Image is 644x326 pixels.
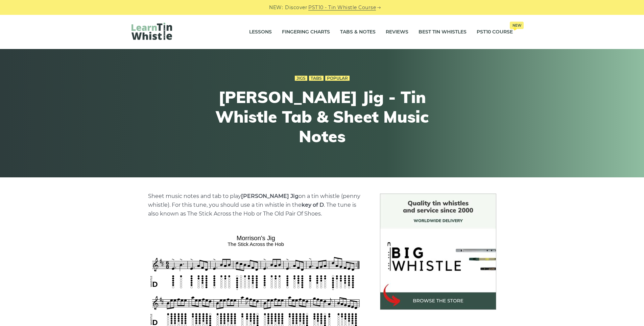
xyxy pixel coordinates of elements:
[477,24,513,41] a: PST10 CourseNew
[132,23,172,40] img: LearnTinWhistle.com
[302,202,324,208] strong: key of D
[340,24,376,41] a: Tabs & Notes
[282,24,330,41] a: Fingering Charts
[198,87,447,146] h1: [PERSON_NAME] Jig - Tin Whistle Tab & Sheet Music Notes
[148,192,364,218] p: Sheet music notes and tab to play on a tin whistle (penny whistle). For this tune, you should use...
[510,22,524,29] span: New
[380,194,496,310] img: BigWhistle Tin Whistle Store
[419,24,467,41] a: Best Tin Whistles
[325,76,350,81] a: Popular
[309,76,324,81] a: Tabs
[249,24,272,41] a: Lessons
[241,193,299,199] strong: [PERSON_NAME] Jig
[386,24,408,41] a: Reviews
[295,76,307,81] a: Jigs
